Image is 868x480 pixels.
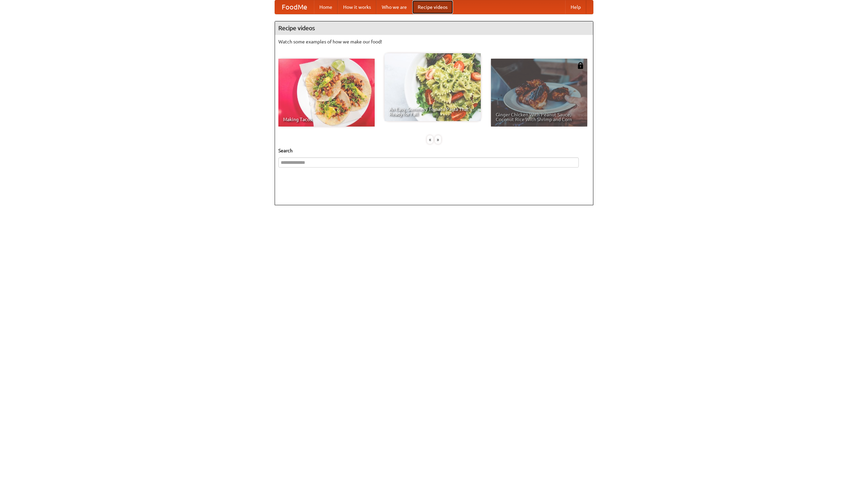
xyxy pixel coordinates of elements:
div: « [427,135,433,144]
img: 483408.png [577,62,584,69]
a: How it works [338,0,376,14]
h4: Recipe videos [275,21,593,35]
h5: Search [278,147,590,154]
a: Recipe videos [412,0,453,14]
a: Who we are [376,0,412,14]
p: Watch some examples of how we make our food! [278,38,590,45]
a: FoodMe [275,0,314,14]
a: Help [565,0,586,14]
a: Home [314,0,338,14]
span: Making Tacos [283,117,370,122]
div: » [435,135,441,144]
a: An Easy, Summery Tomato Pasta That's Ready for Fall [384,53,481,121]
a: Making Tacos [278,59,375,127]
span: An Easy, Summery Tomato Pasta That's Ready for Fall [389,107,476,116]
